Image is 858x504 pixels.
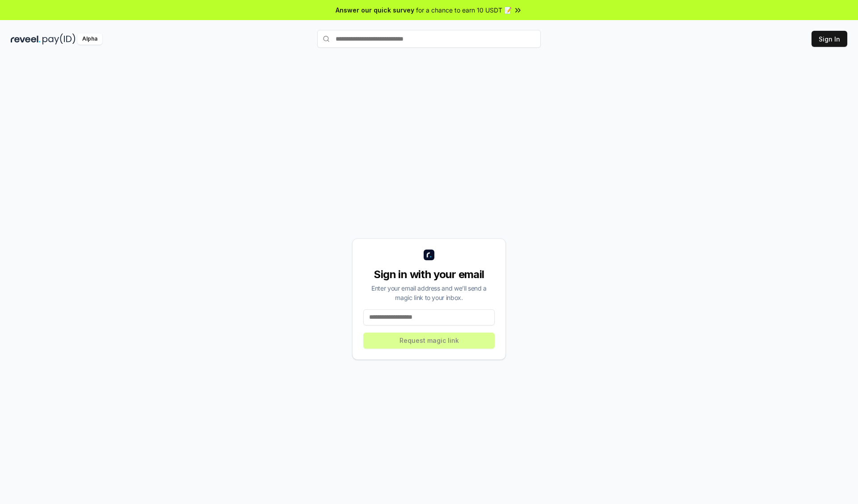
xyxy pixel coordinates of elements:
img: reveel_dark [11,33,41,45]
img: logo_small [424,250,434,260]
div: Alpha [77,33,102,45]
span: for a chance to earn 10 USDT 📝 [416,5,512,15]
div: Enter your email address and we’ll send a magic link to your inbox. [363,283,495,302]
button: Sign In [812,31,847,47]
span: Answer our quick survey [336,5,414,15]
div: Sign in with your email [363,267,495,282]
img: pay_id [42,33,76,45]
